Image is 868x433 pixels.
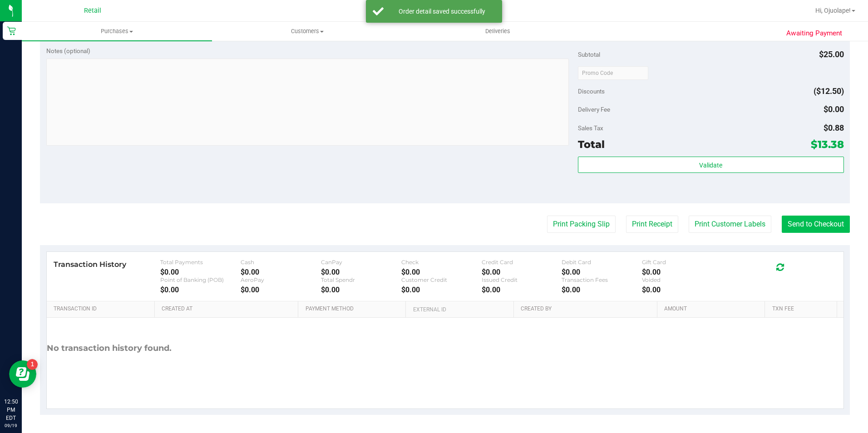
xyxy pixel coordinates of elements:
div: No transaction history found. [47,318,172,379]
div: Issued Credit [482,276,562,283]
a: Created At [162,305,295,313]
div: Point of Banking (POB) [160,276,241,283]
span: $25.00 [819,49,844,59]
span: Delivery Fee [578,106,610,113]
div: $0.00 [482,268,562,276]
span: Sales Tax [578,124,603,132]
div: $0.00 [642,285,722,294]
div: $0.00 [642,268,722,276]
div: Total Spendr [321,276,401,283]
div: $0.00 [321,268,401,276]
div: Total Payments [160,259,241,266]
div: Cash [241,259,321,266]
span: Retail [84,7,101,15]
div: $0.00 [401,285,482,294]
div: Transaction Fees [562,276,642,283]
span: Total [578,138,605,151]
div: $0.00 [401,268,482,276]
div: Voided [642,276,722,283]
div: Customer Credit [401,276,482,283]
button: Print Packing Slip [547,216,616,233]
div: Credit Card [482,259,562,266]
div: Debit Card [562,259,642,266]
div: Gift Card [642,259,722,266]
span: Validate [699,162,722,169]
a: Purchases [22,22,212,41]
span: ($12.50) [814,86,844,96]
button: Print Receipt [626,216,678,233]
input: Promo Code [578,66,648,80]
button: Validate [578,157,844,173]
div: CanPay [321,259,401,266]
a: Txn Fee [772,305,833,313]
div: Order detail saved successfully [389,7,495,16]
span: Customers [212,27,402,35]
inline-svg: Retail [7,26,16,35]
a: Created By [521,305,654,313]
span: $0.88 [824,123,844,133]
div: $0.00 [241,285,321,294]
th: External ID [405,301,513,318]
div: AeroPay [241,276,321,283]
div: Check [401,259,482,266]
span: $13.38 [811,138,844,151]
span: Awaiting Payment [786,28,842,39]
div: $0.00 [160,285,241,294]
span: Deliveries [473,27,523,35]
button: Send to Checkout [782,216,850,233]
span: Hi, Ojuolape! [815,7,851,14]
div: $0.00 [562,285,642,294]
iframe: Resource center unread badge [27,359,38,370]
div: $0.00 [160,268,241,276]
span: $0.00 [824,104,844,114]
p: 09/19 [4,422,18,429]
span: Purchases [22,27,212,35]
a: Deliveries [403,22,593,41]
div: $0.00 [562,268,642,276]
span: Subtotal [578,51,600,58]
span: Discounts [578,83,605,99]
div: $0.00 [482,285,562,294]
a: Customers [212,22,402,41]
div: $0.00 [241,268,321,276]
span: Notes (optional) [46,47,90,54]
iframe: Resource center [9,360,36,388]
a: Transaction ID [54,305,151,313]
button: Print Customer Labels [689,216,771,233]
div: $0.00 [321,285,401,294]
a: Amount [664,305,761,313]
p: 12:50 PM EDT [4,398,18,422]
a: Payment Method [306,305,403,313]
